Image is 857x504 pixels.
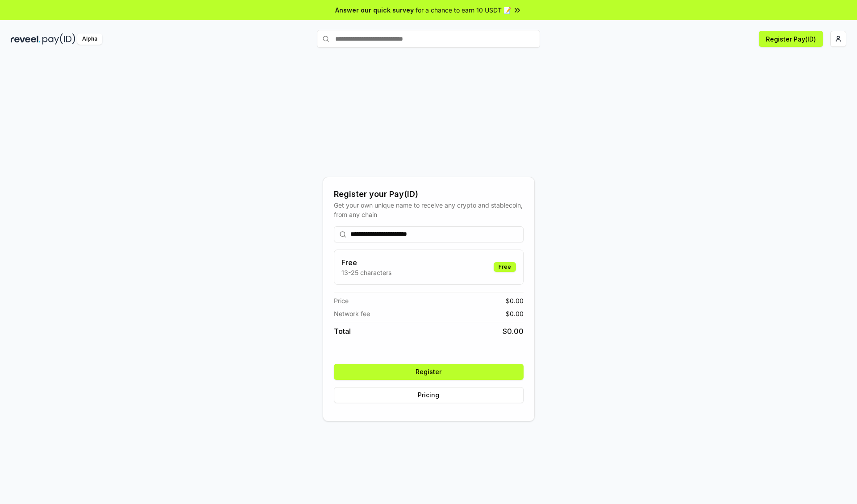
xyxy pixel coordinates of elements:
[334,188,524,200] div: Register your Pay(ID)
[334,296,349,305] span: Price
[334,200,524,219] div: Get your own unique name to receive any crypto and stablecoin, from any chain
[42,33,75,45] img: pay_id
[334,364,524,380] button: Register
[494,262,516,272] div: Free
[341,268,391,277] p: 13-25 characters
[759,31,823,47] button: Register Pay(ID)
[503,326,524,337] span: $ 0.00
[416,5,511,15] span: for a chance to earn 10 USDT 📝
[334,309,370,318] span: Network fee
[335,5,414,15] span: Answer our quick survey
[11,33,41,45] img: reveel_dark
[506,296,524,305] span: $ 0.00
[334,326,351,337] span: Total
[77,33,102,45] div: Alpha
[341,257,391,268] h3: Free
[506,309,524,318] span: $ 0.00
[334,387,524,403] button: Pricing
